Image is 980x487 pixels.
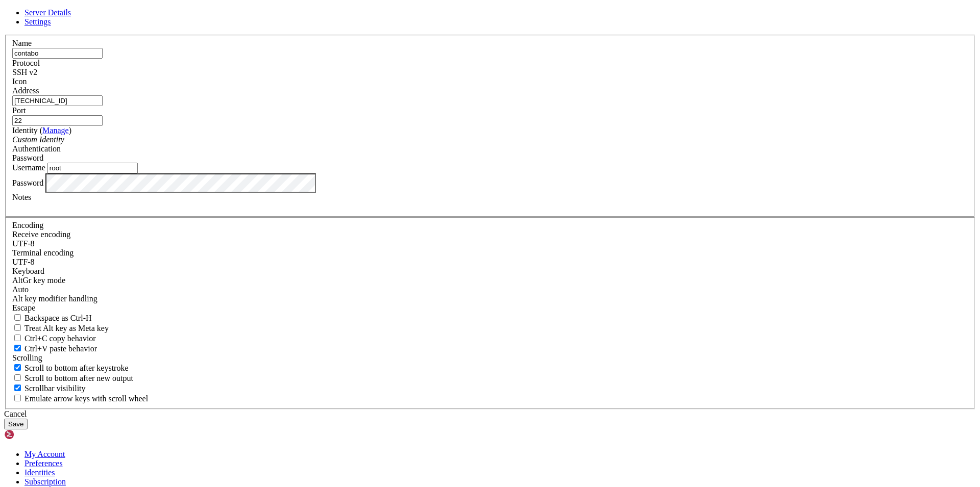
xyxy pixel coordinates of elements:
[24,324,109,332] span: Treat Alt key as Meta key
[12,68,968,77] div: SSH v2
[12,68,37,76] span: SSH v2
[12,364,129,372] label: Whether to scroll to the bottom on any keystroke.
[24,314,92,322] span: Backspace as Ctrl-H
[12,144,61,153] label: Authentication
[12,353,42,362] label: Scrolling
[12,324,109,332] label: Whether the Alt key acts as a Meta key or as a distinct Alt key.
[12,384,86,393] label: The vertical scrollbar mode.
[12,153,43,162] span: Password
[12,258,35,266] span: UTF-8
[12,135,64,144] i: Custom Identity
[4,429,63,440] img: Shellngn
[4,409,976,419] div: Cancel
[47,163,138,173] input: Login Username
[12,135,968,144] div: Custom Identity
[12,344,97,353] label: Ctrl+V pastes if true, sends ^V to host if false. Ctrl+Shift+V sends ^V to host if true, pastes i...
[12,374,133,382] label: Scroll to bottom after new output.
[12,77,27,86] label: Icon
[4,13,8,21] div: (0, 1)
[14,385,21,391] input: Scrollbar visibility
[12,248,73,257] label: The default terminal encoding. ISO-2022 enables character map translations (like graphics maps). ...
[12,258,968,267] div: UTF-8
[12,303,968,313] div: Escape
[24,334,96,343] span: Ctrl+C copy behavior
[12,334,96,343] label: Ctrl-C copies if true, send ^C to host if false. Ctrl-Shift-C sends ^C to host if true, copies if...
[12,48,103,59] input: Server Name
[12,115,103,126] input: Port Number
[40,126,71,135] span: ( )
[24,394,148,403] span: Emulate arrow keys with scroll wheel
[4,419,28,429] button: Save
[24,477,66,486] a: Subscription
[12,126,71,135] label: Identity
[14,364,21,371] input: Scroll to bottom after keystroke
[4,4,847,13] x-row: Connection timed out
[12,59,40,67] label: Protocol
[24,17,51,26] a: Settings
[12,285,968,294] div: Auto
[12,276,65,285] label: Set the expected encoding for data received from the host. If the encodings do not match, visual ...
[14,345,21,351] input: Ctrl+V paste behavior
[12,239,35,248] span: UTF-8
[12,95,103,106] input: Host Name or IP
[12,285,29,294] span: Auto
[12,153,968,163] div: Password
[14,395,21,401] input: Emulate arrow keys with scroll wheel
[24,459,63,468] a: Preferences
[12,230,70,239] label: Set the expected encoding for data received from the host. If the encodings do not match, visual ...
[14,374,21,381] input: Scroll to bottom after new output
[24,344,97,353] span: Ctrl+V paste behavior
[12,394,148,403] label: When using the alternative screen buffer, and DECCKM (Application Cursor Keys) is active, mouse w...
[24,468,55,477] a: Identities
[12,193,31,201] label: Notes
[12,294,97,303] label: Controls how the Alt key is handled. Escape: Send an ESC prefix. 8-Bit: Add 128 to the typed char...
[24,374,133,382] span: Scroll to bottom after new output
[12,39,32,47] label: Name
[12,163,45,172] label: Username
[12,86,39,95] label: Address
[12,178,43,187] label: Password
[14,314,21,321] input: Backspace as Ctrl-H
[24,384,86,393] span: Scrollbar visibility
[12,303,35,312] span: Escape
[12,239,968,248] div: UTF-8
[24,8,71,17] a: Server Details
[12,267,44,275] label: Keyboard
[42,126,69,135] a: Manage
[12,221,43,229] label: Encoding
[12,106,26,115] label: Port
[24,364,129,372] span: Scroll to bottom after keystroke
[14,324,21,331] input: Treat Alt key as Meta key
[14,335,21,341] input: Ctrl+C copy behavior
[12,314,92,322] label: If true, the backspace should send BS ('\x08', aka ^H). Otherwise the backspace key should send '...
[24,450,65,458] a: My Account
